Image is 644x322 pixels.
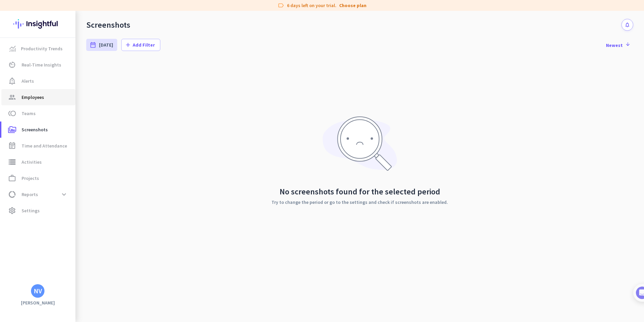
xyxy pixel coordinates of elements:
span: Real-Time Insights [22,61,61,69]
p: Try to change the period or go to the settings and check if screenshots are enabled. [271,200,448,205]
span: Activities [22,158,42,166]
span: Productivity Trends [21,45,63,53]
span: Projects [22,174,39,182]
i: event_note [8,142,16,150]
a: av_timerReal-Time Insights [1,57,75,73]
span: Time and Attendance [22,142,67,150]
a: storageActivities [1,154,75,170]
div: Screenshots [86,20,130,30]
i: group [8,93,16,101]
i: av_timer [8,61,16,69]
span: [DATE] [99,42,113,48]
a: data_usageReportsexpand_more [1,186,75,203]
span: Reports [22,190,38,198]
span: Employees [22,93,44,101]
h2: No screenshots found for the selected period [271,188,448,196]
i: date_range [90,42,96,48]
span: Settings [22,207,40,215]
i: notification_important [8,77,16,85]
i: settings [8,207,16,215]
img: no-search-results.svg [323,116,397,171]
span: Newest [606,42,631,48]
span: Screenshots [22,126,48,134]
a: event_noteTime and Attendance [1,138,75,154]
div: NV [34,288,42,294]
button: expand_more [58,188,70,200]
i: toll [8,109,16,117]
button: notifications [621,19,633,31]
span: Teams [22,109,36,117]
a: menu-itemProductivity Trends [1,41,75,57]
i: work_outline [8,174,16,182]
i: notifications [624,22,630,28]
i: data_usage [8,190,16,198]
span: Add Filter [133,42,155,48]
a: notification_importantAlerts [1,73,75,89]
img: Insightful logo [13,11,62,37]
i: arrow_downward [624,42,631,47]
a: tollTeams [1,105,75,122]
button: Newest arrow_downward [603,39,633,51]
a: groupEmployees [1,89,75,105]
button: addAdd Filter [121,39,160,51]
i: storage [8,158,16,166]
a: settingsSettings [1,203,75,219]
img: menu-item [9,46,15,52]
a: work_outlineProjects [1,170,75,186]
i: add [125,42,131,48]
a: Choose plan [339,2,366,9]
i: perm_media [8,126,16,134]
i: label [278,2,284,9]
span: Alerts [22,77,34,85]
a: perm_mediaScreenshots [1,122,75,138]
